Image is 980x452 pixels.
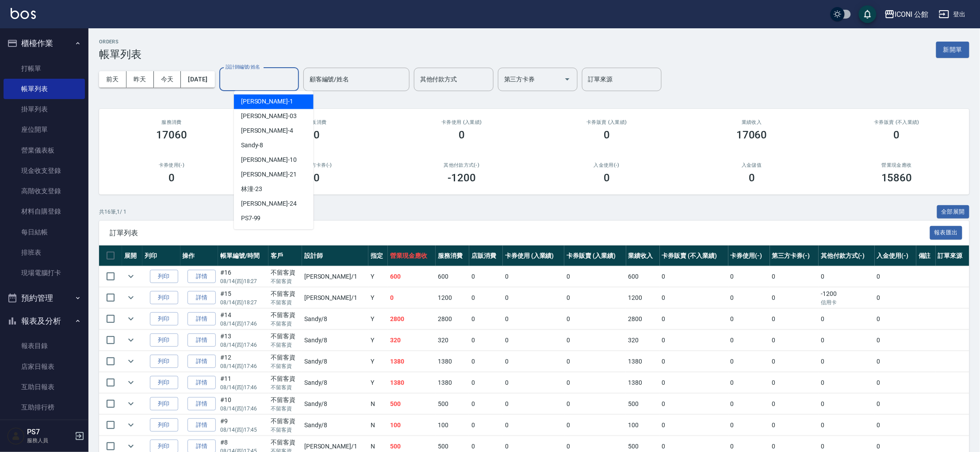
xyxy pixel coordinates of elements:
[271,362,300,370] p: 不留客資
[255,119,379,125] h2: 店販消費
[859,5,877,23] button: save
[875,266,916,287] td: 0
[660,245,728,266] th: 卡券販賣 (不入業績)
[150,270,178,283] button: 列印
[770,415,819,436] td: 0
[728,394,770,414] td: 0
[302,245,368,266] th: 設計師
[4,242,85,263] a: 排班表
[226,64,260,70] label: 設計師編號/姓名
[604,129,610,141] h3: 0
[388,266,436,287] td: 600
[4,356,85,377] a: 店家日報表
[368,415,388,436] td: N
[503,245,564,266] th: 卡券使用 (入業績)
[469,287,503,308] td: 0
[271,332,300,341] div: 不留客資
[626,309,660,329] td: 2800
[4,287,85,310] button: 預約管理
[271,268,300,277] div: 不留客資
[271,289,300,299] div: 不留客資
[271,426,300,434] p: 不留客資
[4,377,85,397] a: 互助日報表
[626,351,660,372] td: 1380
[218,266,268,287] td: #16
[819,309,874,329] td: 0
[122,245,142,266] th: 展開
[770,309,819,329] td: 0
[302,394,368,414] td: Sandy /8
[388,330,436,351] td: 320
[881,172,912,184] h3: 15860
[660,309,728,329] td: 0
[368,287,388,308] td: Y
[728,330,770,351] td: 0
[469,266,503,287] td: 0
[368,330,388,351] td: Y
[728,245,770,266] th: 卡券使用(-)
[388,309,436,329] td: 2800
[368,309,388,329] td: Y
[4,418,85,438] a: 互助點數明細
[27,428,72,437] h5: PS7
[894,129,900,141] h3: 0
[503,266,564,287] td: 0
[819,394,874,414] td: 0
[188,270,216,283] a: 詳情
[503,372,564,393] td: 0
[436,287,469,308] td: 1200
[241,112,297,121] span: [PERSON_NAME] -03
[4,32,85,55] button: 櫃檯作業
[388,415,436,436] td: 100
[728,309,770,329] td: 0
[150,397,178,411] button: 列印
[156,129,187,141] h3: 17060
[770,287,819,308] td: 0
[124,418,138,432] button: expand row
[271,277,300,285] p: 不留客資
[564,245,626,266] th: 卡券販賣 (入業績)
[469,372,503,393] td: 0
[728,415,770,436] td: 0
[660,287,728,308] td: 0
[4,140,85,161] a: 營業儀表板
[218,245,268,266] th: 帳單編號/時間
[241,170,297,180] span: [PERSON_NAME] -21
[368,351,388,372] td: Y
[241,185,262,194] span: 林潼 -23
[770,245,819,266] th: 第三方卡券(-)
[436,372,469,393] td: 1380
[400,119,524,125] h2: 卡券使用 (入業績)
[436,266,469,287] td: 600
[660,372,728,393] td: 0
[124,312,138,326] button: expand row
[875,309,916,329] td: 0
[302,372,368,393] td: Sandy /8
[770,372,819,393] td: 0
[930,226,963,240] button: 報表匯出
[314,129,320,141] h3: 0
[220,405,266,413] p: 08/14 (四) 17:46
[660,266,728,287] td: 0
[770,266,819,287] td: 0
[4,397,85,418] a: 互助排行榜
[436,330,469,351] td: 320
[271,310,300,320] div: 不留客資
[150,312,178,326] button: 列印
[126,71,154,88] button: 昨天
[388,287,436,308] td: 0
[271,320,300,328] p: 不留客資
[895,9,929,20] div: ICONI 公館
[241,214,261,223] span: PS7 -99
[4,201,85,222] a: 材料自購登錄
[545,162,669,168] h2: 入金使用(-)
[936,42,969,58] button: 新開單
[154,71,181,88] button: 今天
[819,287,874,308] td: -1200
[388,351,436,372] td: 1380
[255,162,379,168] h2: 第三方卡券(-)
[150,333,178,347] button: 列印
[188,418,216,432] a: 詳情
[881,5,932,23] button: ICONI 公館
[503,287,564,308] td: 0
